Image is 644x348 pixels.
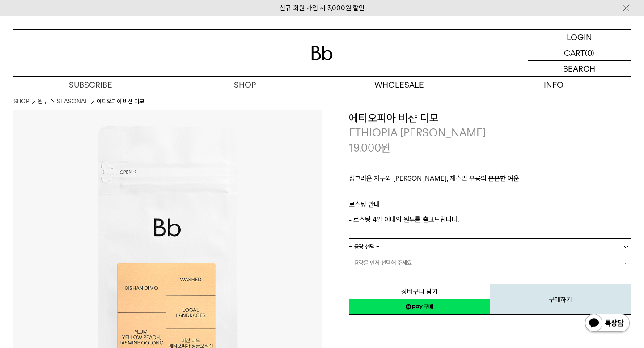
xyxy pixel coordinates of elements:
button: 구매하기 [490,284,631,315]
a: SEASONAL [57,97,88,106]
a: SUBSCRIBE [13,77,168,93]
p: SEARCH [563,61,595,76]
a: 원두 [38,97,48,106]
a: SHOP [13,97,29,106]
img: 로고 [311,46,333,60]
li: 에티오피아 비샨 디모 [97,97,144,106]
a: 새창 [349,299,490,315]
p: (0) [585,45,594,60]
p: WHOLESALE [322,77,476,93]
a: SHOP [168,77,322,93]
p: LOGIN [567,30,592,45]
p: - 로스팅 4일 이내의 원두를 출고드립니다. [349,214,631,225]
a: LOGIN [528,30,631,45]
span: = 용량을 먼저 선택해 주세요 = [349,255,417,271]
p: 싱그러운 자두와 [PERSON_NAME], 재스민 우롱의 은은한 여운 [349,173,631,188]
span: = 용량 선택 = [349,239,380,255]
p: ETHIOPIA [PERSON_NAME] [349,125,631,140]
span: 원 [381,141,390,154]
img: 카카오톡 채널 1:1 채팅 버튼 [584,313,631,335]
p: ㅤ [349,188,631,199]
a: CART (0) [528,45,631,61]
p: 로스팅 안내 [349,199,631,214]
p: CART [564,45,585,60]
button: 장바구니 담기 [349,284,490,299]
a: 신규 회원 가입 시 3,000원 할인 [280,4,364,12]
p: 19,000 [349,140,390,156]
p: INFO [476,77,631,93]
h3: 에티오피아 비샨 디모 [349,110,631,126]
